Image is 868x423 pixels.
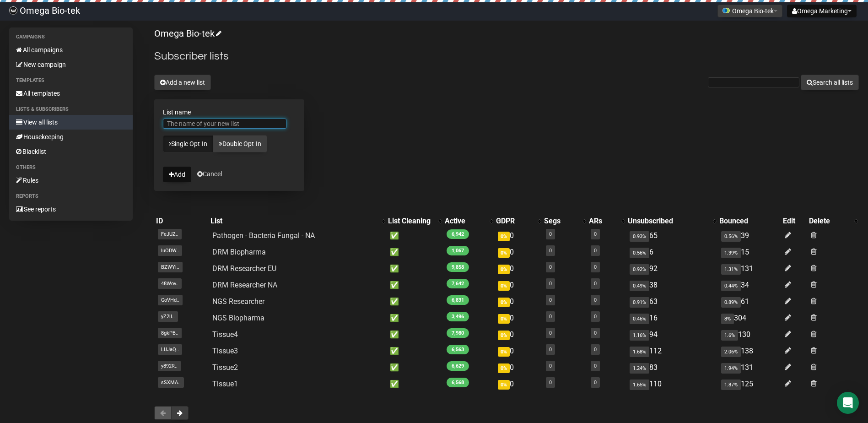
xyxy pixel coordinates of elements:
[594,248,597,254] a: 0
[445,217,485,226] div: Active
[163,167,191,182] button: Add
[594,297,597,303] a: 0
[156,217,206,226] div: ID
[630,380,649,390] span: 1.65%
[158,245,182,256] span: luODW..
[9,202,133,217] a: See reports
[212,363,238,372] a: Tissue2
[549,297,552,303] a: 0
[158,328,182,338] span: 8gkPB..
[721,231,741,242] span: 0.56%
[549,380,552,385] a: 0
[626,326,717,343] td: 94
[447,295,469,305] span: 6,831
[158,361,181,371] span: y892R..
[594,380,597,385] a: 0
[801,75,859,90] button: Search all lists
[9,173,133,188] a: Rules
[158,262,183,272] span: BZWYi..
[630,347,649,357] span: 1.68%
[626,359,717,376] td: 83
[163,108,296,116] label: List name
[212,264,276,273] a: DRM Researcher EU
[386,326,443,343] td: ✅
[717,5,782,17] button: Omega Bio-tek
[154,48,859,65] h2: Subscriber lists
[212,330,238,339] a: Tissue4
[158,229,182,239] span: FeJUZ..
[212,380,238,388] a: Tissue1
[494,228,542,244] td: 0
[498,248,510,258] span: 0%
[594,231,597,237] a: 0
[549,314,552,320] a: 0
[494,215,542,228] th: GDPR: No sort applied, activate to apply an ascending sort
[721,281,741,291] span: 0.44%
[721,248,741,258] span: 1.39%
[447,378,469,387] span: 6,568
[9,86,133,101] a: All templates
[626,228,717,244] td: 65
[158,377,184,388] span: sSXMA..
[498,298,510,307] span: 0%
[447,262,469,272] span: 9,858
[9,43,133,57] a: All campaigns
[549,363,552,369] a: 0
[498,281,510,291] span: 0%
[630,281,649,291] span: 0.49%
[807,215,859,228] th: Delete: No sort applied, activate to apply an ascending sort
[717,326,781,343] td: 130
[626,310,717,326] td: 16
[447,328,469,338] span: 7,980
[717,359,781,376] td: 131
[496,217,533,226] div: GDPR
[443,215,494,228] th: Active: No sort applied, activate to apply an ascending sort
[158,344,182,355] span: LUJaQ..
[9,162,133,173] li: Others
[498,331,510,340] span: 0%
[386,359,443,376] td: ✅
[386,228,443,244] td: ✅
[9,6,17,15] img: 1701ad020795bef423df3e17313bb685
[626,244,717,260] td: 6
[498,363,510,373] span: 0%
[630,363,649,374] span: 1.24%
[9,75,133,86] li: Templates
[626,343,717,359] td: 112
[498,232,510,241] span: 0%
[594,330,597,336] a: 0
[594,314,597,320] a: 0
[209,215,387,228] th: List: No sort applied, activate to apply an ascending sort
[494,244,542,260] td: 0
[549,330,552,336] a: 0
[498,380,510,390] span: 0%
[544,217,577,226] div: Segs
[722,7,730,14] img: favicons
[587,215,626,228] th: ARs: No sort applied, activate to apply an ascending sort
[9,57,133,72] a: New campaign
[447,229,469,239] span: 6,942
[498,347,510,357] span: 0%
[447,361,469,371] span: 6,629
[386,376,443,392] td: ✅
[594,281,597,287] a: 0
[594,264,597,270] a: 0
[630,231,649,242] span: 0.93%
[626,215,717,228] th: Unsubscribed: No sort applied, activate to apply an ascending sort
[158,278,182,289] span: 48Wov..
[212,314,264,322] a: NGS Biopharma
[626,293,717,310] td: 63
[163,119,286,129] input: The name of your new list
[630,314,649,324] span: 0.46%
[721,363,741,374] span: 1.94%
[447,345,469,354] span: 6,563
[589,217,617,226] div: ARs
[549,248,552,254] a: 0
[721,380,741,390] span: 1.87%
[9,115,133,130] a: View all lists
[628,217,708,226] div: Unsubscribed
[154,75,211,90] button: Add a new list
[494,326,542,343] td: 0
[781,215,807,228] th: Edit: No sort applied, sorting is disabled
[721,297,741,308] span: 0.89%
